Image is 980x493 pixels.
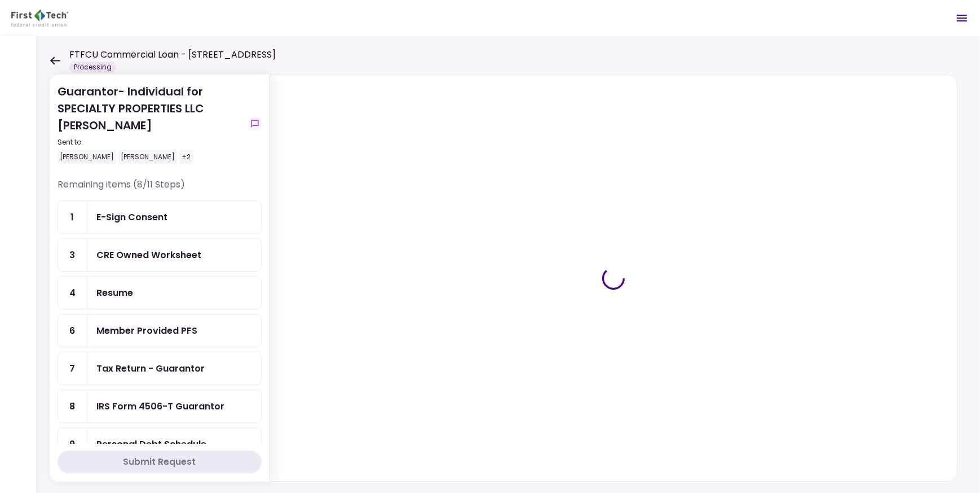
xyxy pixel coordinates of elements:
[11,10,68,27] img: Partner icon
[58,238,262,272] a: 3CRE Owned Worksheet
[248,117,262,130] button: show-messages
[96,437,206,451] div: Personal Debt Schedule
[58,427,262,461] a: 9Personal Debt Schedule
[96,399,224,413] div: IRS Form 4506-T Guarantor
[58,314,262,347] a: 6Member Provided PFS
[58,390,87,422] div: 8
[58,239,87,271] div: 3
[96,248,201,262] div: CRE Owned Worksheet
[96,210,167,224] div: E-Sign Consent
[96,361,205,376] div: Tax Return - Guarantor
[118,150,177,164] div: [PERSON_NAME]
[58,83,244,164] div: Guarantor- Individual for SPECIALTY PROPERTIES LLC [PERSON_NAME]
[58,315,87,347] div: 6
[58,200,262,234] a: 1E-Sign Consent
[58,352,262,385] a: 7Tax Return - Guarantor
[179,150,193,164] div: +2
[58,137,244,147] div: Sent to:
[58,277,87,309] div: 4
[58,451,262,473] button: Submit Request
[96,324,197,338] div: Member Provided PFS
[58,276,262,309] a: 4Resume
[96,286,133,300] div: Resume
[58,178,262,200] div: Remaining items (8/11 Steps)
[69,62,116,73] div: Processing
[58,201,87,233] div: 1
[58,150,116,164] div: [PERSON_NAME]
[123,455,196,469] div: Submit Request
[58,390,262,423] a: 8IRS Form 4506-T Guarantor
[58,428,87,460] div: 9
[948,5,975,32] button: Open menu
[69,48,276,62] h1: FTFCU Commercial Loan - [STREET_ADDRESS]
[58,352,87,385] div: 7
